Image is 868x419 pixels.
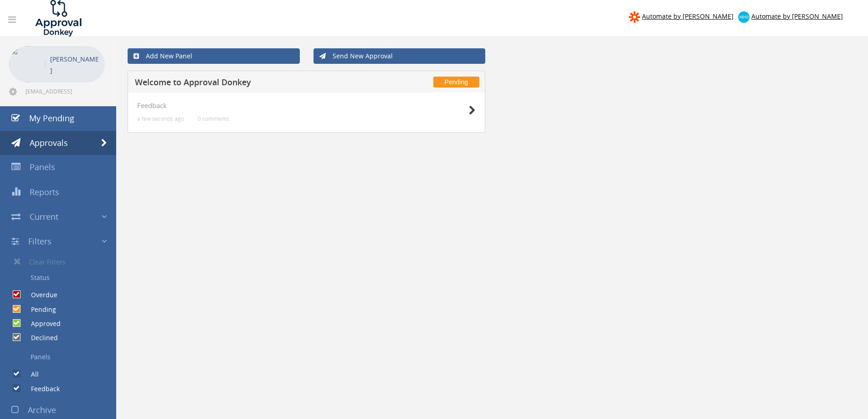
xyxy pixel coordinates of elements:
[50,53,100,76] p: [PERSON_NAME]
[7,253,116,270] a: Clear Filters
[30,211,58,222] span: Current
[30,161,55,172] span: Panels
[28,404,56,415] span: Archive
[137,115,184,122] small: a few seconds ago
[22,370,39,379] label: All
[22,333,58,342] label: Declined
[135,78,375,89] h5: Welcome to Approval Donkey
[751,12,843,21] span: Automate by [PERSON_NAME]
[738,11,750,23] img: xero-logo.png
[7,270,116,285] a: Status
[7,349,116,365] a: Panels
[22,319,61,328] label: Approved
[22,290,57,300] label: Overdue
[26,88,103,95] span: [EMAIL_ADDRESS][DOMAIN_NAME]
[629,11,640,23] img: zapier-logomark.png
[313,48,486,64] a: Send New Approval
[29,113,74,124] span: My Pending
[30,137,68,148] span: Approvals
[198,115,233,122] small: 0 comments...
[28,236,51,247] span: Filters
[22,384,60,393] label: Feedback
[30,186,59,197] span: Reports
[128,48,300,64] a: Add New Panel
[433,77,479,88] span: Pending
[642,12,734,21] span: Automate by [PERSON_NAME]
[137,102,476,109] h4: Feedback
[22,305,56,314] label: Pending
